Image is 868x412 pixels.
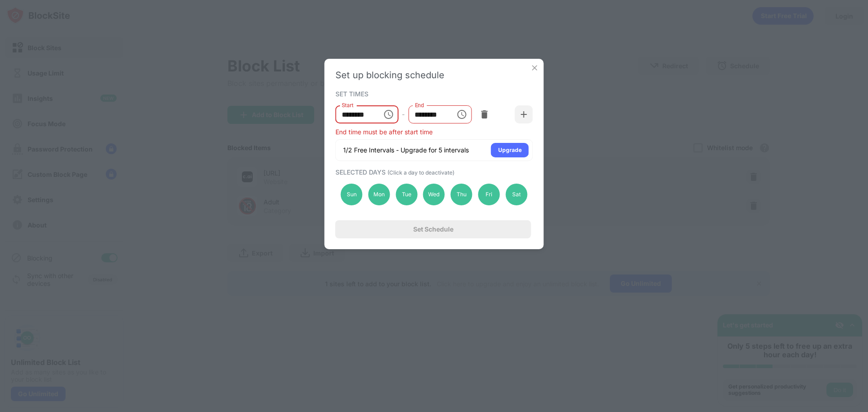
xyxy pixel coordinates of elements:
div: Fri [478,184,500,205]
div: Thu [451,184,472,205]
img: x-button.svg [530,63,539,72]
div: Sun [341,184,363,205]
label: Start [342,101,354,109]
div: End time must be after start time [335,128,533,136]
div: SELECTED DAYS [335,168,531,176]
div: Wed [423,184,445,205]
div: Sat [505,184,527,205]
div: Tue [396,184,417,205]
div: Mon [368,184,390,205]
div: Set Schedule [413,226,453,233]
div: Upgrade [498,146,522,155]
label: End [415,101,424,109]
button: Choose time, selected time is 1:00 PM [453,105,471,123]
button: Choose time, selected time is 10:00 PM [379,105,397,123]
div: 1/2 Free Intervals - Upgrade for 5 intervals [343,146,469,155]
div: - [402,109,405,119]
span: (Click a day to deactivate) [387,169,454,176]
div: Set up blocking schedule [335,70,533,81]
div: SET TIMES [335,90,531,97]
